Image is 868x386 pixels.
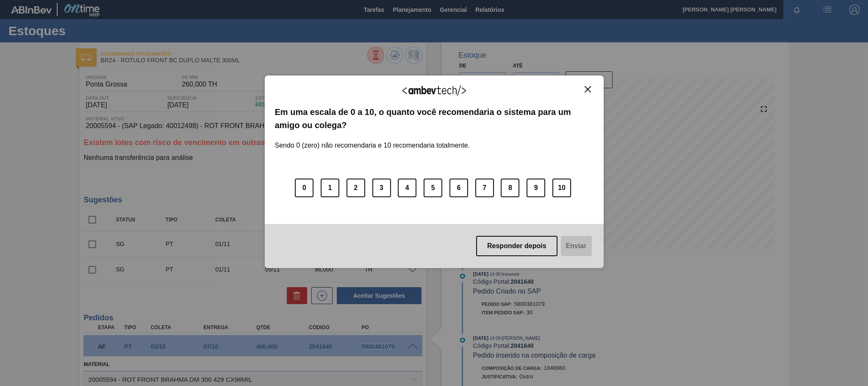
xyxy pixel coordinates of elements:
button: 9 [527,179,545,197]
button: 5 [424,179,442,197]
img: Logo Ambevtech [402,85,466,96]
button: 3 [372,179,391,197]
button: 6 [449,179,468,197]
button: 2 [347,179,365,197]
button: 7 [475,179,494,197]
button: 0 [295,179,313,197]
label: Em uma escala de 0 a 10, o quanto você recomendaria o sistema para um amigo ou colega? [275,106,593,131]
label: Sendo 0 (zero) não recomendaria e 10 recomendaria totalmente. [275,131,470,149]
button: 10 [552,179,571,197]
button: 1 [321,179,339,197]
img: Close [585,86,591,92]
button: 8 [501,179,519,197]
button: Responder depois [476,236,557,256]
button: 4 [398,179,416,197]
button: Close [582,86,593,93]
